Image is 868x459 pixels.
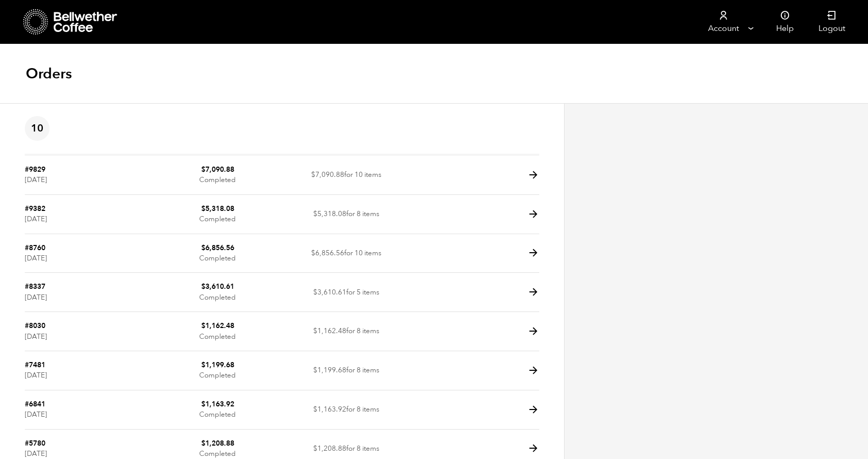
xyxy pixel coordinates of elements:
a: #5780 [25,438,45,448]
time: [DATE] [25,409,47,419]
a: #9829 [25,165,45,174]
time: [DATE] [25,449,47,458]
td: Completed [153,351,282,390]
bdi: 3,610.61 [201,282,234,291]
span: $ [201,438,205,448]
span: 1,162.48 [313,326,346,336]
time: [DATE] [25,214,47,224]
span: $ [201,204,205,214]
td: Completed [153,156,282,195]
bdi: 5,318.08 [201,204,234,214]
time: [DATE] [25,332,47,341]
td: for 5 items [282,273,411,312]
span: $ [313,404,317,414]
a: #6841 [25,399,45,409]
span: 1,199.68 [313,365,346,375]
bdi: 6,856.56 [201,243,234,253]
span: $ [313,365,317,375]
span: $ [313,287,317,297]
span: $ [311,248,315,258]
span: 1,163.92 [313,404,346,414]
span: 10 [25,116,50,141]
time: [DATE] [25,253,47,263]
bdi: 1,208.88 [201,438,234,448]
td: Completed [153,273,282,312]
td: for 8 items [282,351,411,390]
td: Completed [153,312,282,351]
span: $ [201,360,205,370]
span: $ [313,444,317,453]
span: 1,208.88 [313,444,346,453]
time: [DATE] [25,175,47,185]
a: #8337 [25,282,45,291]
time: [DATE] [25,370,47,380]
td: Completed [153,234,282,273]
td: for 10 items [282,156,411,195]
bdi: 1,162.48 [201,321,234,331]
time: [DATE] [25,292,47,302]
bdi: 1,163.92 [201,399,234,409]
td: Completed [153,195,282,234]
td: for 8 items [282,195,411,234]
td: Completed [153,390,282,430]
td: for 8 items [282,390,411,430]
span: 3,610.61 [313,287,346,297]
span: $ [201,399,205,409]
span: $ [201,165,205,174]
a: #8760 [25,243,45,253]
span: $ [201,282,205,291]
bdi: 7,090.88 [201,165,234,174]
a: #7481 [25,360,45,370]
span: $ [313,326,317,336]
a: #8030 [25,321,45,331]
a: #9382 [25,204,45,214]
bdi: 1,199.68 [201,360,234,370]
h1: Orders [26,64,72,83]
span: 7,090.88 [311,170,344,179]
span: $ [201,243,205,253]
span: $ [313,209,317,219]
span: 5,318.08 [313,209,346,219]
td: for 10 items [282,234,411,273]
span: 6,856.56 [311,248,344,258]
span: $ [201,321,205,331]
span: $ [311,170,315,179]
td: for 8 items [282,312,411,351]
